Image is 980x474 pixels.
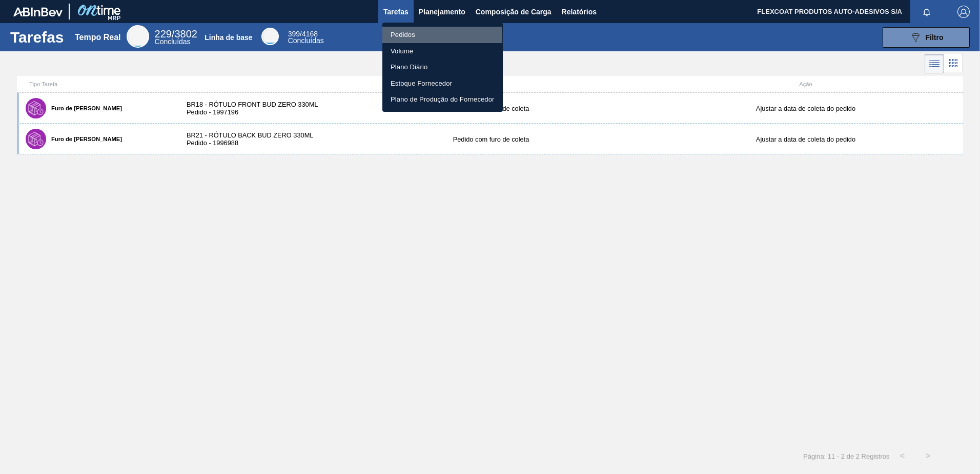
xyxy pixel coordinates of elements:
[382,59,503,75] a: Plano Diário
[382,27,503,43] a: Pedidos
[382,91,503,108] a: Plano de Produção do Fornecedor
[382,75,503,92] a: Estoque Fornecedor
[382,43,503,60] a: Volume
